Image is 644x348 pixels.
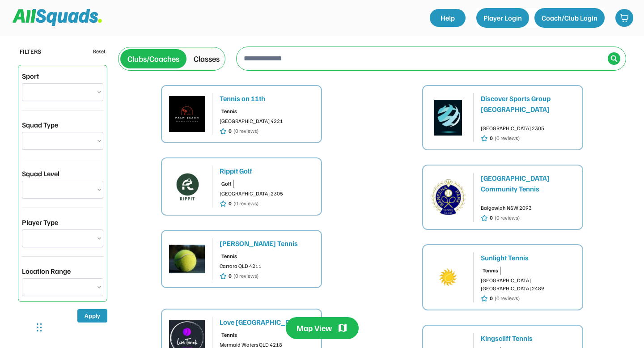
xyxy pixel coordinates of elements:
[22,217,58,228] div: Player Type
[495,294,520,302] div: (0 reviews)
[481,135,488,142] img: star-01%20%282%29.svg
[229,272,232,280] div: 0
[233,199,258,208] div: (0 reviews)
[430,179,466,215] img: bareena_logo.gif
[169,169,205,204] img: Rippitlogov2_green.png
[481,214,488,222] img: star-01%20%282%29.svg
[22,119,58,130] div: Squad Type
[169,96,205,132] img: IMG_2979.png
[483,267,498,275] div: Tennis
[476,8,529,28] button: Player Login
[220,272,227,280] img: star-01%20%282%29.svg
[77,309,107,323] button: Apply
[495,214,520,222] div: (0 reviews)
[220,166,314,176] div: Rippit Golf
[127,53,179,65] div: Clubs/Coaches
[430,100,466,136] img: Screen%20Shot%202024-10-29%20at%2010.57.46%20am.png
[490,134,493,142] div: 0
[297,323,332,334] div: Map View
[220,200,227,208] img: star-01%20%282%29.svg
[430,259,466,295] img: Sunlight%20tennis%20logo.png
[221,180,231,188] div: Golf
[220,262,314,270] div: Carrara QLD 4211
[481,295,488,302] img: star-01%20%282%29.svg
[490,214,493,222] div: 0
[220,238,314,249] div: [PERSON_NAME] Tennis
[495,134,520,142] div: (0 reviews)
[194,53,220,65] div: Classes
[481,93,575,115] div: Discover Sports Group [GEOGRAPHIC_DATA]
[22,168,59,179] div: Squad Level
[221,252,237,260] div: Tennis
[22,71,39,81] div: Sport
[13,9,102,26] img: Squad%20Logo.svg
[534,8,605,28] button: Coach/Club Login
[221,107,237,115] div: Tennis
[481,276,575,293] div: [GEOGRAPHIC_DATA] [GEOGRAPHIC_DATA] 2489
[220,127,227,135] img: star-01%20%282%29.svg
[481,173,575,194] div: [GEOGRAPHIC_DATA] Community Tennis
[220,190,314,198] div: [GEOGRAPHIC_DATA] 2305
[481,252,575,263] div: Sunlight Tennis
[620,13,629,22] img: shopping-cart-01%20%281%29.svg
[233,127,258,135] div: (0 reviews)
[233,272,258,280] div: (0 reviews)
[22,266,71,276] div: Location Range
[481,204,575,212] div: Balgowlah NSW 2093
[229,127,232,135] div: 0
[490,294,493,302] div: 0
[610,55,618,62] img: Icon%20%2838%29.svg
[93,47,106,55] div: Reset
[229,199,232,208] div: 0
[20,47,41,56] div: FILTERS
[220,117,314,125] div: [GEOGRAPHIC_DATA] 4221
[481,124,575,132] div: [GEOGRAPHIC_DATA] 2305
[220,93,314,104] div: Tennis on 11th
[430,9,466,27] a: Help
[169,241,205,277] img: Screen%20Shot%202025-01-24%20at%203.14.40%20pm.png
